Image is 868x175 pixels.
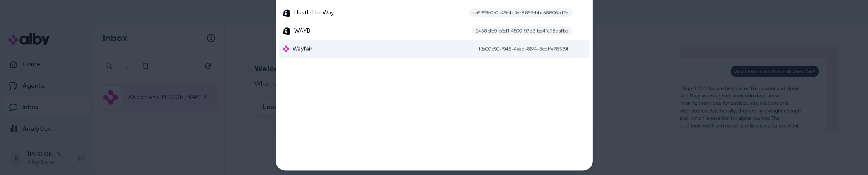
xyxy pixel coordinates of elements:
span: WAYB [294,27,310,35]
div: 9458bfc9-b5d1-4500-97b2-ba41a78dafbd [472,27,573,35]
span: Hustle Her Way [294,9,334,17]
span: Wayfair [293,45,312,53]
div: f3a00b90-f948-4ead-86f4-8cdffe78539f [475,45,573,53]
img: alby Logo [283,46,289,52]
div: ca9399e0-0b49-4b3e-8895-bbc58806cd2a [469,9,573,17]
